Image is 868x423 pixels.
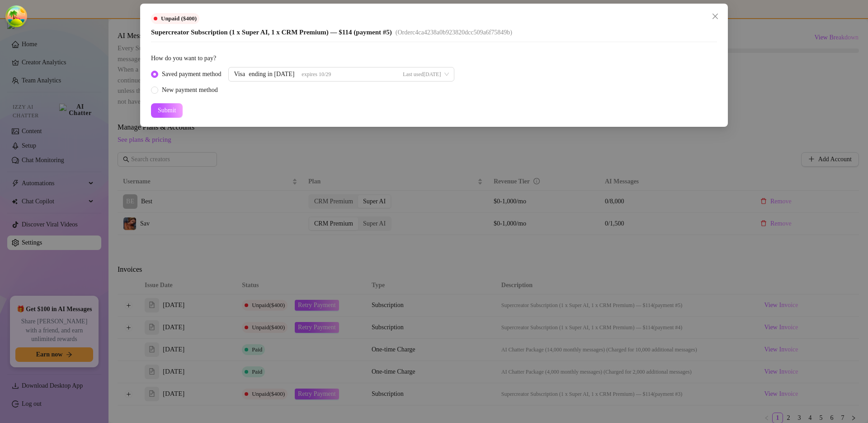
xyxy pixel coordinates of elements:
span: close [712,13,719,20]
div: ending in [DATE] [249,67,294,81]
span: expires 10/29 [302,71,331,77]
span: Close [708,13,722,20]
span: Last used [DATE] [403,71,441,77]
span: Supercreator Subscription (1 x Super AI, 1 x CRM Premium) — $114 (payment #5) [151,29,392,36]
span: Unpaid ($400) [161,15,197,22]
button: Open Tanstack query devtools [7,7,25,25]
label: How do you want to pay? [151,53,222,63]
div: Visa [234,67,245,81]
span: Submit [158,107,176,114]
button: Submit [151,103,183,118]
span: Saved payment method [158,69,225,79]
button: Close [708,9,722,24]
span: (Order c4ca4238a0b923820dcc509a6f75849b ) [396,29,512,36]
div: New payment method [162,85,218,95]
